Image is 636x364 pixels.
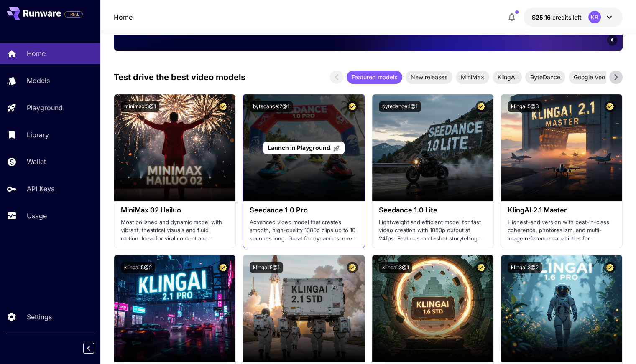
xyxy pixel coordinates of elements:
[475,101,487,112] button: Certified Model – Vetted for best performance and includes a commercial license.
[532,14,552,21] span: $25.16
[217,262,229,273] button: Certified Model – Vetted for best performance and includes a commercial license.
[372,94,493,201] img: alt
[27,184,54,194] p: API Keys
[493,73,522,81] span: KlingAI
[508,218,616,243] p: Highest-end version with best-in-class coherence, photorealism, and multi-image reference capabil...
[569,71,610,84] div: Google Veo
[501,255,622,362] img: alt
[268,144,330,151] span: Launch in Playground
[611,37,613,43] span: 6
[27,48,46,58] p: Home
[114,71,245,83] p: Test drive the best video models
[604,101,616,112] button: Certified Model – Vetted for best performance and includes a commercial license.
[250,206,358,214] h3: Seedance 1.0 Pro
[217,101,229,112] button: Certified Model – Vetted for best performance and includes a commercial license.
[114,12,133,22] nav: breadcrumb
[121,206,229,214] h3: MiniMax 02 Hailuo
[89,341,100,356] div: Collapse sidebar
[508,262,542,273] button: klingai:3@2
[588,11,601,23] div: KB
[456,71,489,84] div: MiniMax
[27,130,49,140] p: Library
[379,218,487,243] p: Lightweight and efficient model for fast video creation with 1080p output at 24fps. Features mult...
[121,218,229,243] p: Most polished and dynamic model with vibrant, theatrical visuals and fluid motion. Ideal for vira...
[114,12,133,22] a: Home
[525,73,565,81] span: ByteDance
[379,101,421,112] button: bytedance:1@1
[525,71,565,84] div: ByteDance
[379,262,412,273] button: klingai:3@1
[64,9,83,19] span: Add your payment card to enable full platform functionality.
[347,71,402,84] div: Featured models
[501,94,622,201] img: alt
[347,101,358,112] button: Certified Model – Vetted for best performance and includes a commercial license.
[347,73,402,81] span: Featured models
[114,94,235,201] img: alt
[263,142,345,154] a: Launch in Playground
[27,211,47,221] p: Usage
[114,255,235,362] img: alt
[27,312,52,322] p: Settings
[83,343,94,354] button: Collapse sidebar
[493,71,522,84] div: KlingAI
[475,262,487,273] button: Certified Model – Vetted for best performance and includes a commercial license.
[372,255,493,362] img: alt
[379,206,487,214] h3: Seedance 1.0 Lite
[347,262,358,273] button: Certified Model – Vetted for best performance and includes a commercial license.
[524,8,623,27] button: $25.1633KB
[121,101,159,112] button: minimax:3@1
[243,255,364,362] img: alt
[532,13,582,22] div: $25.1633
[250,101,293,112] button: bytedance:2@1
[121,262,155,273] button: klingai:5@2
[27,157,46,167] p: Wallet
[406,73,452,81] span: New releases
[604,262,616,273] button: Certified Model – Vetted for best performance and includes a commercial license.
[569,73,610,81] span: Google Veo
[27,76,50,86] p: Models
[508,206,616,214] h3: KlingAI 2.1 Master
[552,14,582,21] span: credits left
[65,11,82,18] span: TRIAL
[406,71,452,84] div: New releases
[27,103,63,113] p: Playground
[508,101,542,112] button: klingai:5@3
[456,73,489,81] span: MiniMax
[250,218,358,243] p: Advanced video model that creates smooth, high-quality 1080p clips up to 10 seconds long. Great f...
[250,262,283,273] button: klingai:5@1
